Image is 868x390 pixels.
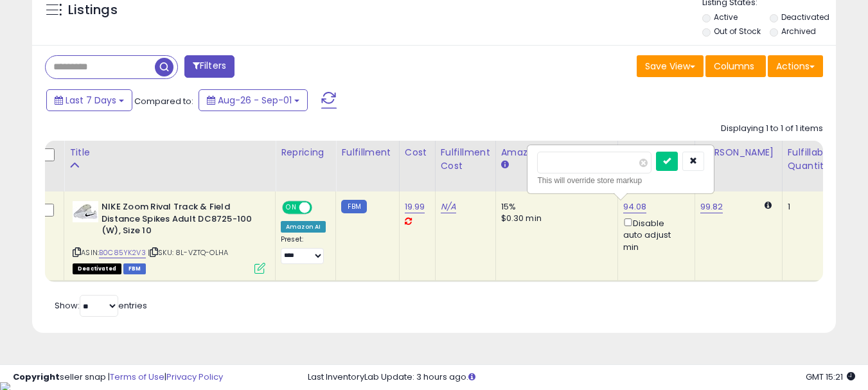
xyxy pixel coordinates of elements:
label: Archived [781,26,816,37]
div: Title [69,146,270,159]
div: This will override store markup [537,174,704,187]
div: Fulfillment Cost [441,146,490,173]
button: Filters [184,55,235,78]
span: OFF [310,202,331,213]
span: Columns [714,60,754,73]
span: Last 7 Days [66,94,116,107]
label: Deactivated [781,12,829,22]
div: Fulfillment [341,146,393,159]
div: 15% [501,201,608,213]
strong: Copyright [13,371,60,383]
a: 19.99 [405,200,425,213]
div: ASIN: [73,201,265,272]
button: Aug-26 - Sep-01 [199,89,308,111]
div: Disable auto adjust min [623,216,685,253]
a: Terms of Use [110,371,164,383]
img: 31V+7u76HsL._SL40_.jpg [73,201,98,222]
div: Amazon AI [281,221,326,233]
span: Compared to: [134,95,193,107]
a: B0C85YK2V3 [99,247,146,258]
span: Show: entries [55,299,147,312]
div: Displaying 1 to 1 of 1 items [721,123,823,135]
span: All listings that are unavailable for purchase on Amazon for any reason other than out-of-stock [73,263,121,274]
div: 1 [788,201,828,213]
small: FBM [341,200,366,213]
button: Columns [705,55,766,77]
a: N/A [441,200,456,213]
div: [PERSON_NAME] [700,146,777,159]
label: Out of Stock [714,26,761,37]
div: Last InventoryLab Update: 3 hours ago. [308,371,855,384]
div: Preset: [281,235,326,264]
div: seller snap | | [13,371,223,384]
h5: Listings [68,1,118,19]
div: Fulfillable Quantity [788,146,832,173]
div: Amazon Fees [501,146,612,159]
div: Repricing [281,146,330,159]
button: Last 7 Days [46,89,132,111]
span: ON [283,202,299,213]
a: Privacy Policy [166,371,223,383]
span: | SKU: 8L-VZTQ-OLHA [148,247,228,258]
b: NIKE Zoom Rival Track & Field Distance Spikes Adult DC8725-100 (W), Size 10 [102,201,258,240]
span: Aug-26 - Sep-01 [218,94,292,107]
a: 99.82 [700,200,723,213]
div: $0.30 min [501,213,608,224]
div: Cost [405,146,430,159]
button: Save View [637,55,704,77]
span: 2025-09-9 15:21 GMT [806,371,855,383]
label: Active [714,12,738,22]
span: FBM [123,263,146,274]
button: Actions [768,55,823,77]
small: Amazon Fees. [501,159,509,171]
a: 94.08 [623,200,647,213]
